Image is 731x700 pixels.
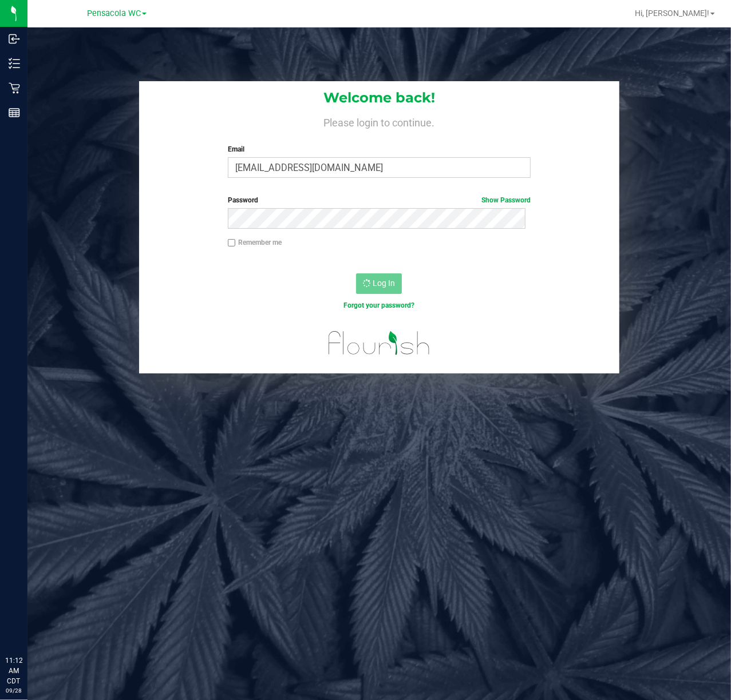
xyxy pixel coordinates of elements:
[319,323,440,364] img: flourish_logo.svg
[5,686,22,695] p: 09/28
[635,9,709,18] span: Hi, [PERSON_NAME]!
[356,273,402,294] button: Log In
[9,107,20,118] inline-svg: Reports
[9,58,20,69] inline-svg: Inventory
[5,655,22,686] p: 11:12 AM CDT
[228,144,531,154] label: Email
[139,114,619,128] h4: Please login to continue.
[228,196,258,204] span: Password
[343,301,414,309] a: Forgot your password?
[373,279,395,288] span: Log In
[9,82,20,94] inline-svg: Retail
[87,9,141,18] span: Pensacola WC
[228,239,236,247] input: Remember me
[481,196,531,204] a: Show Password
[139,90,619,105] h1: Welcome back!
[9,33,20,45] inline-svg: Inbound
[228,237,282,248] label: Remember me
